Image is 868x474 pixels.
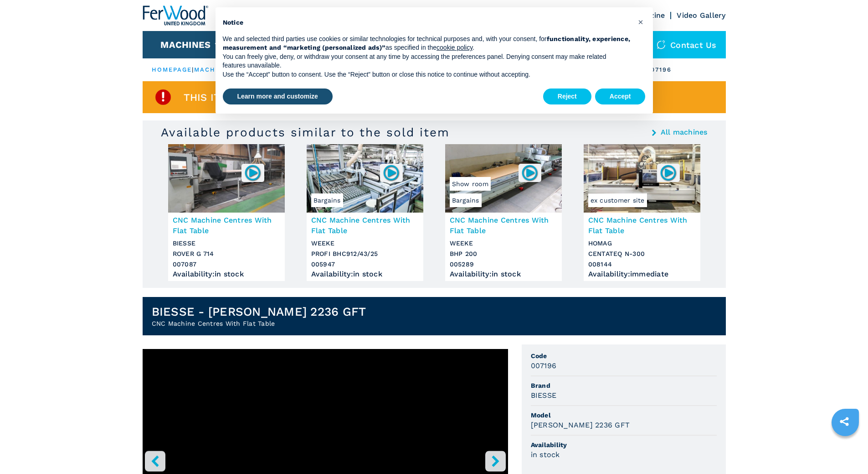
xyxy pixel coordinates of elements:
[450,215,557,236] h3: CNC Machine Centres With Flat Table
[223,52,631,70] p: You can freely give, deny, or withdraw your consent at any time by accessing the preferences pane...
[445,144,562,213] img: CNC Machine Centres With Flat Table WEEKE BHP 200
[588,215,696,236] h3: CNC Machine Centres With Flat Table
[152,319,366,328] h2: CNC Machine Centres With Flat Table
[521,164,539,182] img: 005289
[382,164,400,182] img: 005947
[588,193,647,207] span: ex customer site
[634,15,648,29] button: Close this notice
[531,351,717,360] span: Code
[311,272,419,276] div: Availability : in stock
[584,144,700,213] img: CNC Machine Centres With Flat Table HOMAG CENTATEQ N-300
[543,89,591,105] button: Reject
[173,272,280,276] div: Availability : in stock
[223,35,631,52] strong: functionality, experience, measurement and “marketing (personalized ads)”
[588,238,696,270] h3: HOMAG CENTATEQ N-300 008144
[588,272,696,276] div: Availability : immediate
[531,381,717,390] span: Brand
[173,238,280,270] h3: BIESSE ROVER G 714 007087
[531,449,560,460] h3: in stock
[531,420,630,430] h3: [PERSON_NAME] 2236 GFT
[145,451,165,471] button: left-button
[450,177,491,191] span: Show room
[168,144,285,281] a: CNC Machine Centres With Flat Table BIESSE ROVER G 714007087CNC Machine Centres With Flat TableBI...
[833,410,856,433] a: sharethis
[485,451,506,471] button: right-button
[143,5,208,26] img: Ferwood
[657,40,666,49] img: Contact us
[450,272,557,276] div: Availability : in stock
[168,144,285,213] img: CNC Machine Centres With Flat Table BIESSE ROVER G 714
[659,164,677,182] img: 008144
[192,66,194,73] span: |
[160,39,211,50] button: Machines
[450,193,482,207] span: Bargains
[173,215,280,236] h3: CNC Machine Centres With Flat Table
[531,390,557,401] h3: BIESSE
[677,11,725,20] a: Video Gallery
[223,18,631,27] h2: Notice
[311,215,419,236] h3: CNC Machine Centres With Flat Table
[244,164,262,182] img: 007087
[829,433,861,467] iframe: Chat
[445,144,562,281] a: CNC Machine Centres With Flat Table WEEKE BHP 200BargainsShow room005289CNC Machine Centres With ...
[223,35,631,52] p: We and selected third parties use cookies or similar technologies for technical purposes and, wit...
[531,411,717,420] span: Model
[223,89,333,105] button: Learn more and customize
[307,144,423,281] a: CNC Machine Centres With Flat Table WEEKE PROFI BHC912/43/25Bargains005947CNC Machine Centres Wit...
[437,44,473,51] a: cookie policy
[161,125,450,140] h3: Available products similar to the sold item
[152,66,192,73] a: HOMEPAGE
[311,193,343,207] span: Bargains
[152,304,366,319] h1: BIESSE - [PERSON_NAME] 2236 GFT
[194,66,233,73] a: machines
[154,88,172,106] img: SoldProduct
[661,129,708,136] a: All machines
[184,92,328,103] span: This item is already sold
[531,440,717,449] span: Availability
[311,238,419,270] h3: WEEKE PROFI BHC912/43/25 005947
[450,238,557,270] h3: WEEKE BHP 200 005289
[223,70,631,79] p: Use the “Accept” button to consent. Use the “Reject” button or close this notice to continue with...
[595,89,646,105] button: Accept
[647,31,726,58] div: Contact us
[638,16,643,27] span: ×
[584,144,700,281] a: CNC Machine Centres With Flat Table HOMAG CENTATEQ N-300ex customer site008144CNC Machine Centres...
[307,144,423,213] img: CNC Machine Centres With Flat Table WEEKE PROFI BHC912/43/25
[531,360,557,371] h3: 007196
